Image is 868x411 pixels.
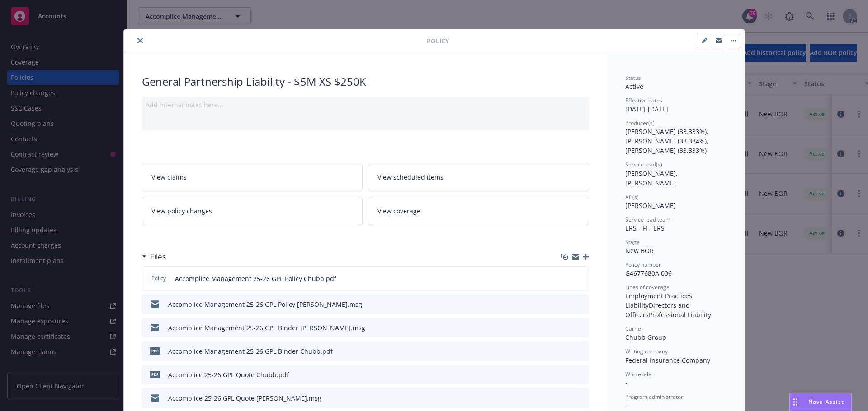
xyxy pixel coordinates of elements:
[563,370,570,379] button: download file
[625,393,683,401] span: Program administrator
[625,347,668,355] span: Writing company
[377,172,443,182] span: View scheduled items
[625,301,692,319] span: Directors and Officers
[577,300,585,309] button: preview file
[151,172,187,182] span: View claims
[175,274,336,283] span: Accomplice Management 25-26 GPL Policy Chubb.pdf
[625,201,676,210] span: [PERSON_NAME]
[808,398,844,406] span: Nova Assist
[625,291,694,309] span: Employment Practices Liability
[168,300,362,309] div: Accomplice Management 25-26 GPL Policy [PERSON_NAME].msg
[427,36,449,46] span: Policy
[625,238,640,246] span: Stage
[150,251,166,263] h3: Files
[150,274,168,282] span: Policy
[625,269,672,277] span: G4677680A 006
[168,323,365,332] div: Accomplice Management 25-26 GPL Binder [PERSON_NAME].msg
[625,370,654,378] span: Wholesaler
[625,379,627,387] span: -
[625,261,661,268] span: Policy number
[625,82,643,91] span: Active
[625,119,655,127] span: Producer(s)
[562,274,570,283] button: download file
[625,127,710,155] span: [PERSON_NAME] (33.333%), [PERSON_NAME] (33.334%), [PERSON_NAME] (33.333%)
[625,325,643,332] span: Carrier
[142,197,363,225] a: View policy changes
[577,370,585,379] button: preview file
[146,100,585,110] div: Add internal notes here...
[577,346,585,356] button: preview file
[563,346,570,356] button: download file
[625,283,670,291] span: Lines of coverage
[368,197,589,225] a: View coverage
[625,74,641,82] span: Status
[577,274,585,283] button: preview file
[649,310,711,319] span: Professional Liability
[142,74,589,89] div: General Partnership Liability - $5M XS $250K
[168,346,333,356] div: Accomplice Management 25-26 GPL Binder Chubb.pdf
[577,323,585,332] button: preview file
[625,224,665,232] span: ERS - FI - ERS
[625,97,662,104] span: Effective dates
[625,356,710,365] span: Federal Insurance Company
[625,216,670,223] span: Service lead team
[150,347,160,354] span: pdf
[151,206,212,216] span: View policy changes
[563,300,570,309] button: download file
[563,393,570,403] button: download file
[625,401,627,410] span: -
[377,206,420,216] span: View coverage
[790,393,801,411] div: Drag to move
[625,169,679,187] span: [PERSON_NAME], [PERSON_NAME]
[563,323,570,332] button: download file
[625,333,666,342] span: Chubb Group
[168,393,321,403] div: Accomplice 25-26 GPL Quote [PERSON_NAME].msg
[789,393,852,411] button: Nova Assist
[142,251,166,263] div: Files
[625,97,726,114] div: [DATE] - [DATE]
[577,393,585,403] button: preview file
[625,161,662,168] span: Service lead(s)
[168,370,289,379] div: Accomplice 25-26 GPL Quote Chubb.pdf
[625,246,654,255] span: New BOR
[142,163,363,191] a: View claims
[135,35,146,46] button: close
[368,163,589,191] a: View scheduled items
[625,193,639,201] span: AC(s)
[150,371,160,378] span: pdf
